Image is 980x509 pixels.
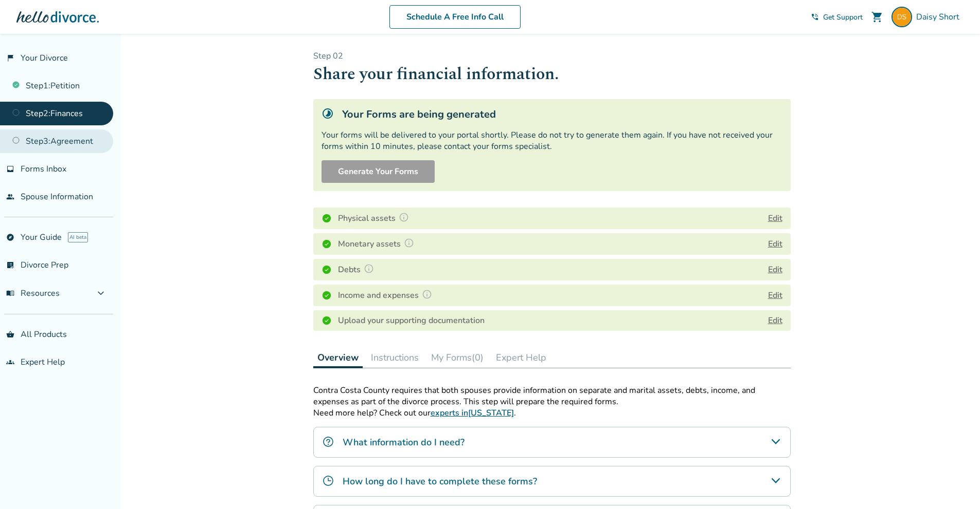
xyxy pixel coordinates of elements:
button: My Forms(0) [427,347,488,368]
div: Your forms will be delivered to your portal shortly. Please do not try to generate them again. If... [322,129,782,152]
span: shopping_cart [871,11,883,23]
h1: Share your financial information. [313,62,791,87]
div: What information do I need? [313,427,791,458]
button: Generate Your Forms [322,160,435,183]
a: Edit [768,315,782,326]
a: experts in[US_STATE] [431,407,514,419]
img: Question Mark [364,263,374,274]
p: Need more help? Check out our . [313,407,791,419]
a: phone_in_talkGet Support [811,12,863,22]
h4: Monetary assets [338,237,417,251]
span: AI beta [68,232,88,242]
img: daisydshort@gmail.com [892,7,912,27]
span: explore [6,233,14,241]
span: expand_more [95,287,107,299]
span: shopping_basket [6,330,14,338]
span: people [6,193,14,201]
span: phone_in_talk [811,13,819,21]
span: flag_2 [6,54,14,62]
img: How long do I have to complete these forms? [322,475,334,487]
div: How long do I have to complete these forms? [313,466,791,497]
a: Schedule A Free Info Call [389,5,521,29]
span: inbox [6,165,14,173]
h4: Physical assets [338,212,412,225]
img: Completed [322,265,332,275]
span: Forms Inbox [21,163,66,175]
span: groups [6,358,14,366]
img: Question Mark [399,212,409,222]
button: Overview [313,347,363,368]
span: Resources [6,288,60,299]
button: Edit [768,212,782,224]
img: Completed [322,290,332,300]
img: Question Mark [422,289,432,299]
img: Completed [322,213,332,223]
img: Completed [322,239,332,249]
iframe: Chat Widget [929,460,980,509]
span: menu_book [6,289,14,297]
button: Edit [768,238,782,250]
span: Get Support [823,12,863,22]
h4: What information do I need? [343,436,465,449]
img: Question Mark [404,238,414,248]
p: Step 0 2 [313,50,791,62]
h4: Income and expenses [338,289,435,302]
span: Daisy Short [916,11,964,23]
img: What information do I need? [322,436,334,448]
button: Instructions [367,347,423,368]
h5: Your Forms are being generated [342,107,496,121]
button: Edit [768,263,782,276]
h4: Debts [338,263,377,276]
h4: Upload your supporting documentation [338,314,485,327]
img: Completed [322,315,332,326]
h4: How long do I have to complete these forms? [343,475,537,488]
button: Expert Help [492,347,550,368]
span: list_alt_check [6,261,14,269]
button: Edit [768,289,782,301]
p: Contra Costa County requires that both spouses provide information on separate and marital assets... [313,385,791,407]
